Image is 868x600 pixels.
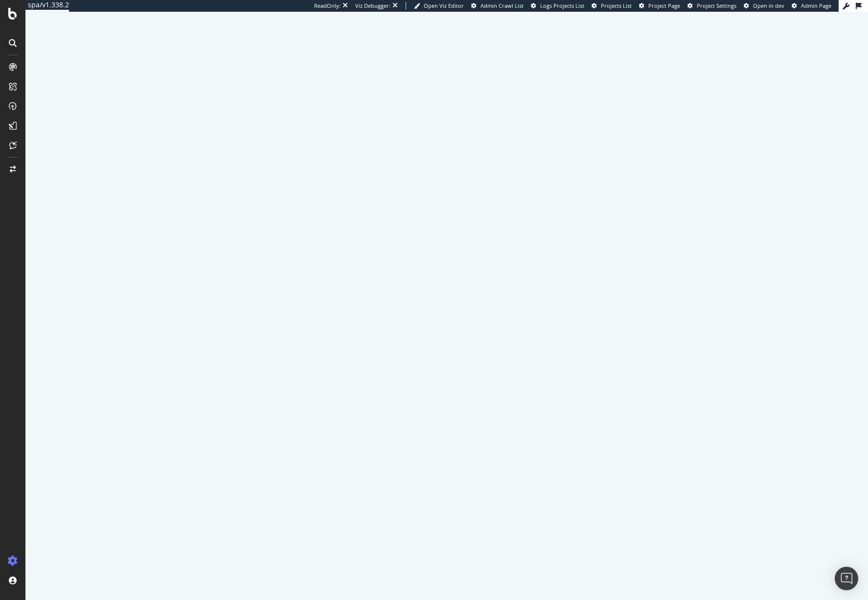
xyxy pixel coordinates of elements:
[697,2,736,9] span: Project Settings
[792,2,831,10] a: Admin Page
[639,2,680,10] a: Project Page
[480,2,524,9] span: Admin Crawl List
[424,2,464,9] span: Open Viz Editor
[531,2,584,10] a: Logs Projects List
[753,2,784,9] span: Open in dev
[314,2,341,10] div: ReadOnly:
[744,2,784,10] a: Open in dev
[540,2,584,9] span: Logs Projects List
[471,2,524,10] a: Admin Crawl List
[414,2,464,10] a: Open Viz Editor
[835,567,858,590] div: Open Intercom Messenger
[801,2,831,9] span: Admin Page
[687,2,736,10] a: Project Settings
[592,2,632,10] a: Projects List
[355,2,390,10] div: Viz Debugger:
[648,2,680,9] span: Project Page
[601,2,632,9] span: Projects List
